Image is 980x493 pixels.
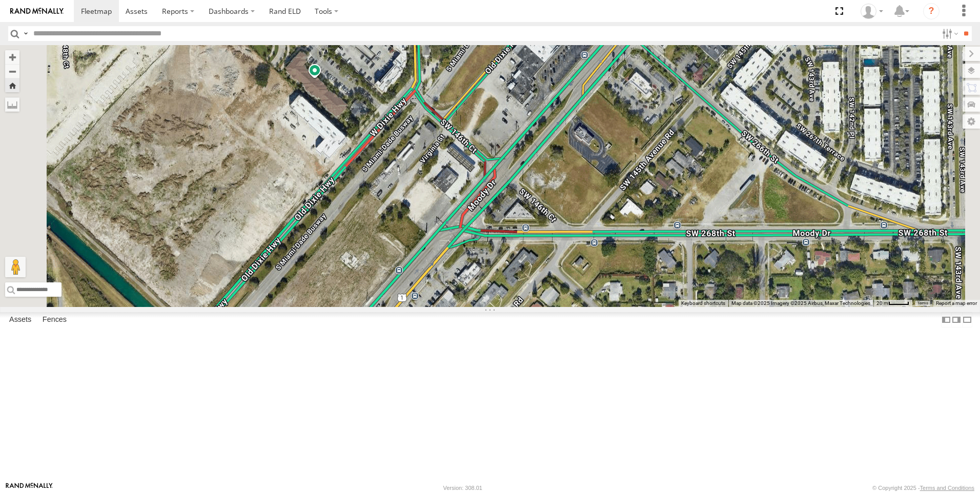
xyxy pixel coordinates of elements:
div: Sean Tobin [857,4,887,19]
img: rand-logo.svg [10,8,64,15]
button: Map Scale: 20 m per 37 pixels [873,300,912,307]
label: Search Filter Options [938,26,960,41]
label: Dock Summary Table to the Left [941,312,951,327]
label: Search Query [22,26,30,41]
span: Map data ©2025 Imagery ©2025 Airbus, Maxar Technologies [731,300,870,306]
button: Zoom in [5,50,19,64]
i: ? [923,3,940,19]
label: Hide Summary Table [962,312,972,327]
span: 20 m [876,300,888,306]
button: Zoom Home [5,78,19,92]
button: Keyboard shortcuts [681,300,725,307]
button: Zoom out [5,64,19,78]
div: © Copyright 2025 - [872,485,974,491]
button: Drag Pegman onto the map to open Street View [5,257,26,277]
label: Dock Summary Table to the Right [951,312,962,327]
a: Terms (opens in new tab) [917,301,928,305]
label: Fences [37,313,72,327]
a: Terms and Conditions [920,485,974,491]
div: Version: 308.01 [443,485,482,491]
label: Measure [5,97,19,112]
a: Report a map error [936,300,977,306]
label: Map Settings [963,114,980,129]
a: Visit our Website [6,483,53,493]
label: Assets [4,313,36,327]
